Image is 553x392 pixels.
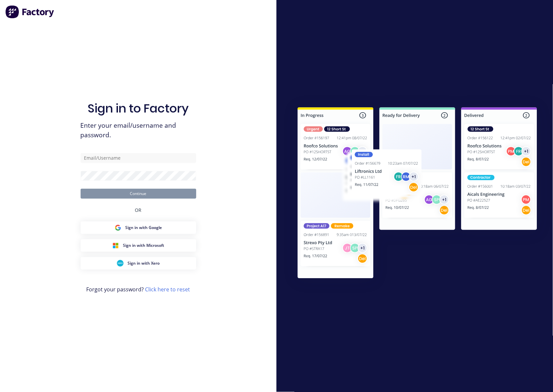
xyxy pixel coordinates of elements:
[117,260,124,267] img: Xero Sign in
[81,239,196,252] button: Microsoft Sign inSign in with Microsoft
[112,242,119,249] img: Microsoft Sign in
[88,101,189,115] h1: Sign in to Factory
[115,224,121,231] img: Google Sign in
[128,260,160,266] span: Sign in with Xero
[125,225,162,231] span: Sign in with Google
[123,243,164,248] span: Sign in with Microsoft
[145,286,190,293] a: Click here to reset
[5,5,55,18] img: Factory
[87,285,190,293] span: Forgot your password?
[81,153,196,163] input: Email/Username
[135,199,142,221] div: OR
[81,257,196,270] button: Xero Sign inSign in with Xero
[81,189,196,199] button: Continue
[81,221,196,234] button: Google Sign inSign in with Google
[283,94,552,294] img: Sign in
[81,121,196,140] span: Enter your email/username and password.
